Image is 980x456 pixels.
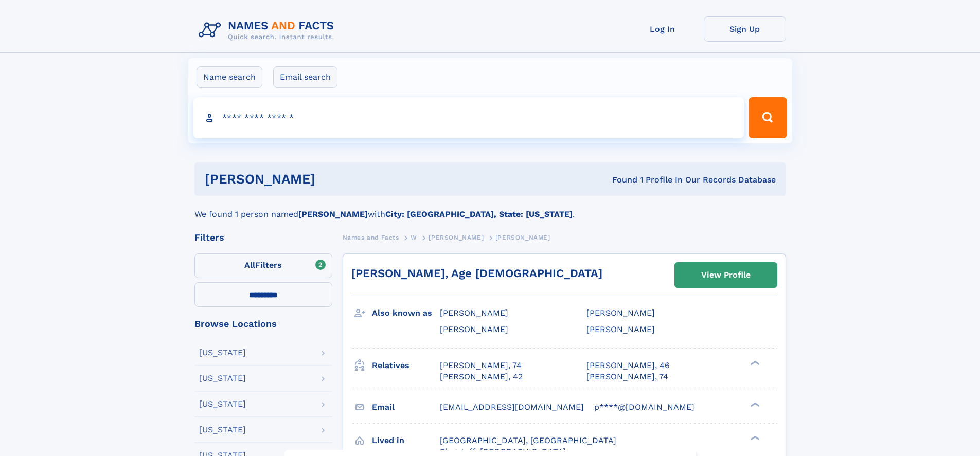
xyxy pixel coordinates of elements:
label: Name search [197,66,262,88]
h3: Relatives [372,357,440,374]
span: [PERSON_NAME] [440,324,508,334]
a: Sign Up [704,16,786,42]
a: [PERSON_NAME], 74 [440,360,522,371]
a: [PERSON_NAME] [429,231,484,244]
div: Browse Locations [194,319,332,329]
div: [US_STATE] [199,426,246,434]
img: Logo Names and Facts [194,16,343,44]
h1: [PERSON_NAME] [205,173,464,186]
span: W [411,234,417,241]
div: Filters [194,233,332,242]
span: [PERSON_NAME] [429,234,484,241]
a: Names and Facts [343,231,399,244]
a: View Profile [675,263,777,287]
a: [PERSON_NAME], Age [DEMOGRAPHIC_DATA] [351,267,602,280]
span: [PERSON_NAME] [440,308,508,318]
a: [PERSON_NAME], 74 [586,371,668,382]
label: Email search [273,66,337,88]
a: W [411,231,417,244]
a: [PERSON_NAME], 42 [440,371,523,382]
span: [EMAIL_ADDRESS][DOMAIN_NAME] [440,402,584,412]
b: City: [GEOGRAPHIC_DATA], State: [US_STATE] [385,209,573,219]
b: [PERSON_NAME] [298,209,368,219]
label: Filters [194,253,332,278]
div: [US_STATE] [199,400,246,408]
span: All [244,260,255,270]
span: [PERSON_NAME] [586,324,655,334]
a: Log In [621,16,704,42]
span: [PERSON_NAME] [495,234,550,241]
div: Found 1 Profile In Our Records Database [464,174,776,186]
div: ❯ [748,434,760,441]
h3: Also known as [372,304,440,322]
input: search input [193,97,744,138]
button: Search Button [749,97,787,138]
div: View Profile [701,263,751,287]
div: ❯ [748,359,760,366]
h3: Email [372,398,440,416]
div: [US_STATE] [199,349,246,357]
div: [US_STATE] [199,374,246,382]
span: [GEOGRAPHIC_DATA], [GEOGRAPHIC_DATA] [440,435,616,445]
span: [PERSON_NAME] [586,308,655,318]
div: ❯ [748,401,760,408]
h3: Lived in [372,432,440,449]
div: We found 1 person named with . [194,196,786,221]
a: [PERSON_NAME], 46 [586,360,670,371]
